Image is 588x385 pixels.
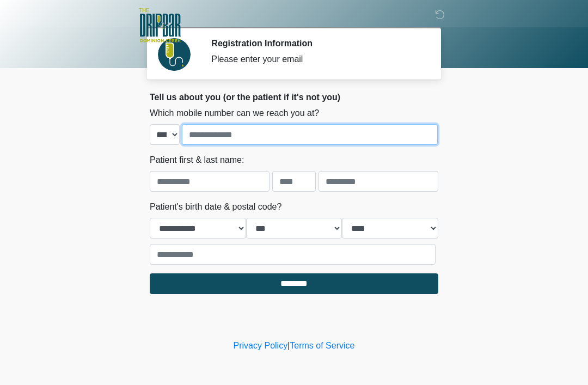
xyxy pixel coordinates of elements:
[150,107,319,120] label: Which mobile number can we reach you at?
[211,53,422,66] div: Please enter your email
[158,38,191,71] img: Agent Avatar
[139,8,181,44] img: The DRIPBaR - San Antonio Dominion Creek Logo
[150,154,244,167] label: Patient first & last name:
[150,200,281,213] label: Patient's birth date & postal code?
[234,341,288,350] a: Privacy Policy
[150,92,438,102] h2: Tell us about you (or the patient if it's not you)
[287,341,290,350] a: |
[290,341,354,350] a: Terms of Service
